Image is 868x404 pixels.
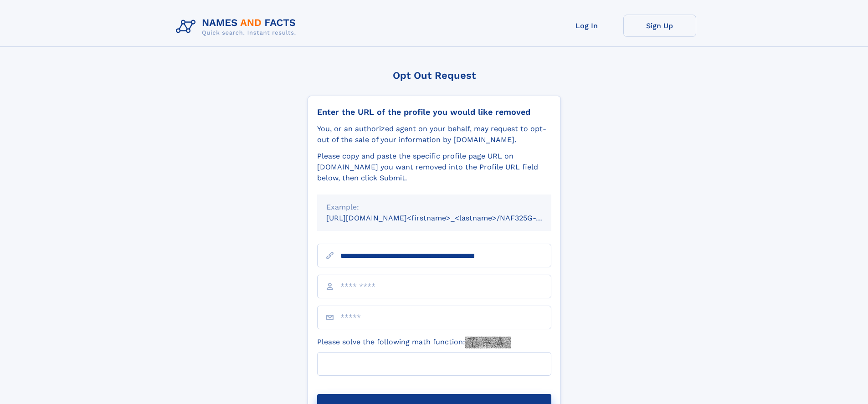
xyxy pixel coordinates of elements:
img: Logo Names and Facts [172,15,303,39]
div: Example: [326,202,542,213]
div: Opt Out Request [308,70,561,81]
a: Log In [550,15,623,37]
div: Enter the URL of the profile you would like removed [317,107,551,117]
div: You, or an authorized agent on your behalf, may request to opt-out of the sale of your informatio... [317,123,551,145]
label: Please solve the following math function: [317,337,511,348]
div: Please copy and paste the specific profile page URL on [DOMAIN_NAME] you want removed into the Pr... [317,151,551,184]
a: Sign Up [623,15,696,37]
small: [URL][DOMAIN_NAME]<firstname>_<lastname>/NAF325G-xxxxxxxx [326,214,569,222]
